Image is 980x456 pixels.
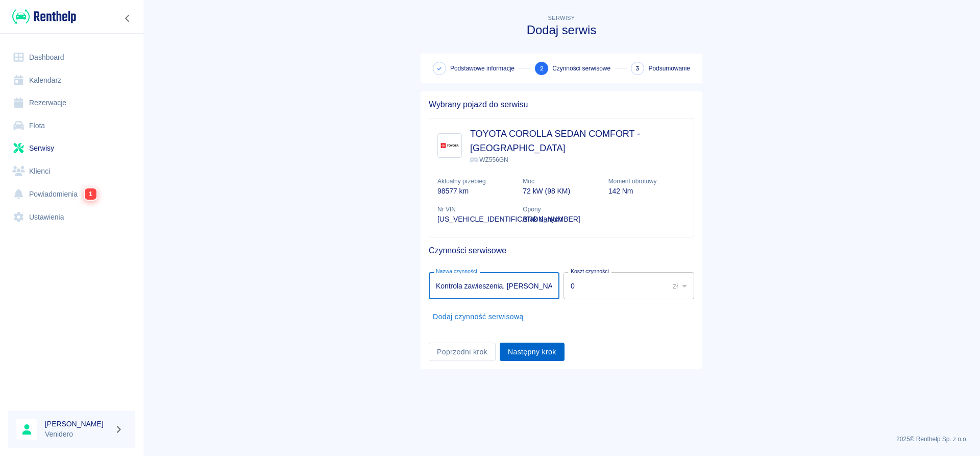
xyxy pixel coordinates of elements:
[437,177,514,186] p: Aktualny przebieg
[45,429,110,440] p: Venidero
[8,206,135,229] a: Ustawienia
[429,343,496,362] button: Poprzedni krok
[429,100,694,110] h5: Wybrany pojazd do serwisu
[8,182,135,206] a: Powiadomienia1
[440,136,459,155] img: Image
[500,343,565,362] button: Następny krok
[45,419,110,429] h6: [PERSON_NAME]
[8,91,135,114] a: Rezerwacje
[470,127,685,155] h3: TOYOTA COROLLA SEDAN COMFORT - [GEOGRAPHIC_DATA]
[437,205,514,214] p: Nr VIN
[429,307,528,326] button: Dodaj czynność serwisową
[523,205,600,214] p: Opony
[436,268,477,275] label: Nazwa czynności
[540,63,544,74] span: 2
[523,214,600,225] p: Brak danych
[450,64,514,73] span: Podstawowe informacje
[155,435,968,444] p: 2025 © Renthelp Sp. z o.o.
[523,177,600,186] p: Moc
[635,63,640,74] span: 3
[8,137,135,160] a: Serwisy
[548,15,575,21] span: Serwisy
[523,186,600,197] p: 72 kW (98 KM)
[8,160,135,183] a: Klienci
[552,64,610,73] span: Czynności serwisowe
[8,114,135,137] a: Flota
[421,23,702,37] h3: Dodaj serwis
[8,8,76,25] a: Renthelp logo
[608,186,685,197] p: 142 Nm
[648,64,690,73] span: Podsumowanie
[429,272,559,299] input: np. Wymiana klocków hamulcowych
[437,186,514,197] p: 98577 km
[470,155,685,164] p: WZ556GN
[608,177,685,186] p: Moment obrotowy
[12,8,76,25] img: Renthelp logo
[571,268,609,275] label: Koszt czynności
[8,46,135,69] a: Dashboard
[429,246,694,256] h5: Czynności serwisowe
[437,214,514,225] p: [US_VEHICLE_IDENTIFICATION_NUMBER]
[666,272,694,299] div: zł
[8,69,135,92] a: Kalendarz
[85,188,96,200] span: 1
[120,12,135,25] button: Zwiń nawigację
